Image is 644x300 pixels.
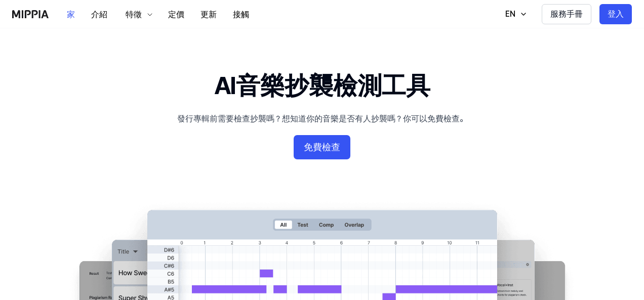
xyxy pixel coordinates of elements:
button: 登入 [599,4,632,24]
font: 介紹 [91,10,107,19]
font: 接觸 [233,10,249,19]
font: 定價 [168,10,184,19]
button: 接觸 [225,5,257,25]
font: 免費檢查 [304,142,340,152]
button: 特徵 [115,5,160,25]
button: 服務手冊 [542,4,591,24]
font: 特徵 [126,10,142,19]
button: 家 [59,5,83,25]
font: EN [505,9,515,19]
font: 發行專輯前需要檢查抄襲嗎？想知道你的音樂是否有人抄襲嗎？你可以免費檢查。 [177,114,467,123]
button: 更新 [192,5,225,25]
img: 標識 [12,10,49,18]
a: 家 [59,1,83,28]
a: 更新 [192,1,225,28]
button: 免費檢查 [294,135,350,159]
button: 介紹 [83,5,115,25]
font: 更新 [200,10,217,19]
font: 服務手冊 [550,9,583,19]
font: 家 [67,10,75,19]
font: 登入 [608,9,624,19]
font: AI音樂抄襲檢測工具 [214,71,430,100]
button: EN [495,4,534,24]
button: 定價 [160,5,192,25]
